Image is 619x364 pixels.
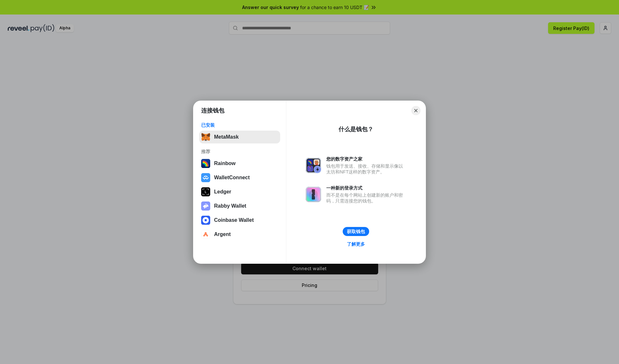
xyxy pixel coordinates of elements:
[347,241,365,247] div: 了解更多
[201,173,210,182] img: svg+xml,%3Csvg%20width%3D%2228%22%20height%3D%2228%22%20viewBox%3D%220%200%2028%2028%22%20fill%3D...
[343,240,369,248] a: 了解更多
[199,228,280,241] button: Argent
[199,200,280,212] button: Rabby Wallet
[201,149,278,154] div: 推荐
[199,185,280,198] button: Ledger
[339,125,373,133] div: 什么是钱包？
[199,214,280,227] button: Coinbase Wallet
[343,227,369,236] button: 获取钱包
[201,230,210,239] img: svg+xml,%3Csvg%20width%3D%2228%22%20height%3D%2228%22%20viewBox%3D%220%200%2028%2028%22%20fill%3D...
[326,156,406,162] div: 您的数字资产之家
[214,203,246,209] div: Rabby Wallet
[214,134,239,140] div: MetaMask
[214,189,231,195] div: Ledger
[326,192,406,204] div: 而不是在每个网站上创建新的账户和密码，只需连接您的钱包。
[201,202,210,211] img: svg+xml,%3Csvg%20xmlns%3D%22http%3A%2F%2Fwww.w3.org%2F2000%2Fsvg%22%20fill%3D%22none%22%20viewBox...
[347,229,365,234] div: 获取钱包
[326,163,406,175] div: 钱包用于发送、接收、存储和显示像以太坊和NFT这样的数字资产。
[201,187,210,196] img: svg+xml,%3Csvg%20xmlns%3D%22http%3A%2F%2Fwww.w3.org%2F2000%2Fsvg%22%20width%3D%2228%22%20height%3...
[201,122,278,128] div: 已安装
[326,185,406,191] div: 一种新的登录方式
[214,217,254,223] div: Coinbase Wallet
[199,131,280,143] button: MetaMask
[214,175,250,181] div: WalletConnect
[199,157,280,170] button: Rainbow
[214,161,236,166] div: Rainbow
[201,133,210,142] img: svg+xml,%3Csvg%20fill%3D%22none%22%20height%3D%2233%22%20viewBox%3D%220%200%2035%2033%22%20width%...
[201,107,224,114] h1: 连接钱包
[201,216,210,225] img: svg+xml,%3Csvg%20width%3D%2228%22%20height%3D%2228%22%20viewBox%3D%220%200%2028%2028%22%20fill%3D...
[411,106,420,115] button: Close
[306,158,321,173] img: svg+xml,%3Csvg%20xmlns%3D%22http%3A%2F%2Fwww.w3.org%2F2000%2Fsvg%22%20fill%3D%22none%22%20viewBox...
[214,231,231,237] div: Argent
[306,187,321,202] img: svg+xml,%3Csvg%20xmlns%3D%22http%3A%2F%2Fwww.w3.org%2F2000%2Fsvg%22%20fill%3D%22none%22%20viewBox...
[199,171,280,184] button: WalletConnect
[201,159,210,168] img: svg+xml,%3Csvg%20width%3D%22120%22%20height%3D%22120%22%20viewBox%3D%220%200%20120%20120%22%20fil...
